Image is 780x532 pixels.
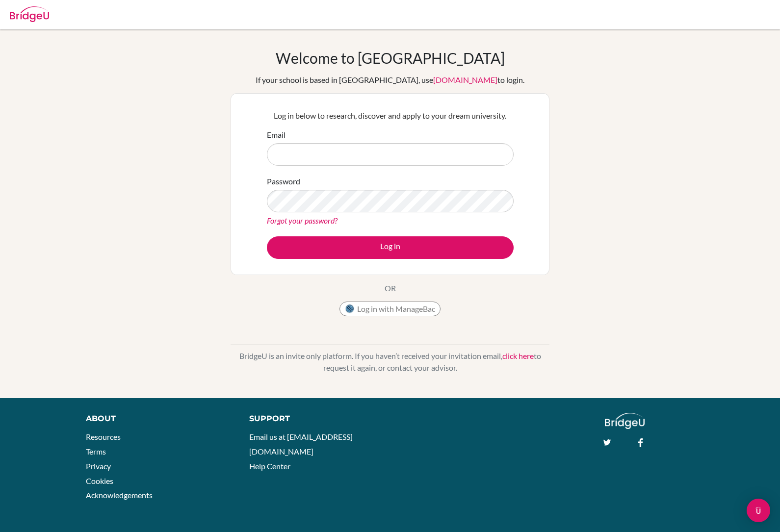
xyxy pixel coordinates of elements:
[249,432,353,456] a: Email us at [EMAIL_ADDRESS][DOMAIN_NAME]
[86,490,153,500] a: Acknowledgements
[86,461,111,471] a: Privacy
[267,129,286,141] label: Email
[267,176,300,187] label: Password
[249,413,380,425] div: Support
[385,282,396,294] p: OR
[256,74,524,86] div: If your school is based in [GEOGRAPHIC_DATA], use to login.
[747,499,770,522] div: Open Intercom Messenger
[605,413,645,429] img: logo_white@2x-f4f0deed5e89b7ecb1c2cc34c3e3d731f90f0f143d5ea2071677605dd97b5244.png
[276,49,505,67] h1: Welcome to [GEOGRAPHIC_DATA]
[267,216,338,225] a: Forgot your password?
[339,302,441,316] button: Log in with ManageBac
[86,476,113,485] a: Cookies
[249,461,290,471] a: Help Center
[267,236,514,259] button: Log in
[502,351,534,360] a: click here
[86,413,227,425] div: About
[10,6,49,22] img: Bridge-U
[86,447,106,456] a: Terms
[433,75,497,84] a: [DOMAIN_NAME]
[231,350,549,374] p: BridgeU is an invite only platform. If you haven’t received your invitation email, to request it ...
[267,110,514,122] p: Log in below to research, discover and apply to your dream university.
[86,432,121,441] a: Resources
